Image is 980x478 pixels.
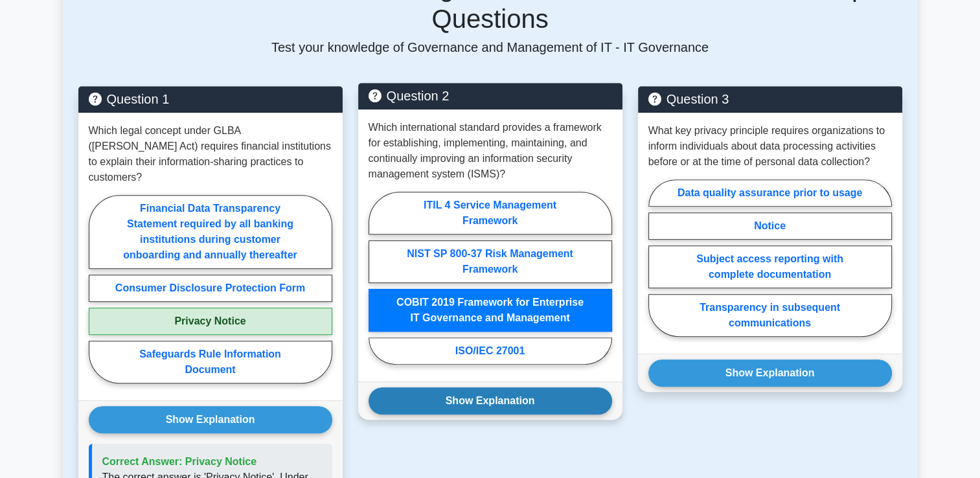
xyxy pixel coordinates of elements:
h5: Question 2 [369,88,612,104]
label: Transparency in subsequent communications [648,294,892,337]
p: Test your knowledge of Governance and Management of IT - IT Governance [78,40,902,55]
label: ISO/IEC 27001 [369,337,612,365]
p: Which legal concept under GLBA ([PERSON_NAME] Act) requires financial institutions to explain the... [89,123,332,185]
label: Safeguards Rule Information Document [89,341,332,383]
p: What key privacy principle requires organizations to inform individuals about data processing act... [648,123,892,170]
label: Financial Data Transparency Statement required by all banking institutions during customer onboar... [89,195,332,269]
label: Consumer Disclosure Protection Form [89,275,332,302]
button: Show Explanation [648,359,892,387]
button: Show Explanation [89,406,332,433]
span: Correct Answer: Privacy Notice [102,456,257,467]
label: Privacy Notice [89,308,332,335]
button: Show Explanation [369,387,612,415]
label: COBIT 2019 Framework for Enterprise IT Governance and Management [369,289,612,332]
label: ITIL 4 Service Management Framework [369,192,612,234]
h5: Question 3 [648,91,892,107]
p: Which international standard provides a framework for establishing, implementing, maintaining, an... [369,120,612,182]
h5: Question 1 [89,91,332,107]
label: Data quality assurance prior to usage [648,179,892,207]
label: NIST SP 800-37 Risk Management Framework [369,240,612,283]
label: Subject access reporting with complete documentation [648,245,892,288]
label: Notice [648,212,892,240]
